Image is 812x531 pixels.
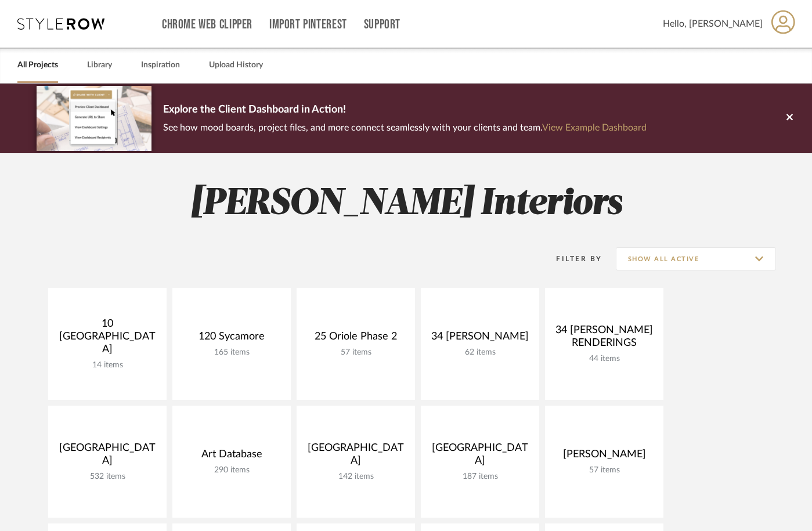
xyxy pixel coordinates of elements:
[57,442,157,472] div: [GEOGRAPHIC_DATA]
[182,465,282,475] div: 290 items
[430,348,530,357] div: 62 items
[364,20,400,30] a: Support
[663,17,763,31] span: Hello, [PERSON_NAME]
[141,57,180,73] a: Inspiration
[430,330,530,348] div: 34 [PERSON_NAME]
[554,448,654,465] div: [PERSON_NAME]
[162,20,252,30] a: Chrome Web Clipper
[269,20,347,30] a: Import Pinterest
[57,317,157,360] div: 10 [GEOGRAPHIC_DATA]
[306,442,406,472] div: [GEOGRAPHIC_DATA]
[554,465,654,475] div: 57 items
[182,448,282,465] div: Art Database
[209,57,263,73] a: Upload History
[554,354,654,364] div: 44 items
[430,472,530,482] div: 187 items
[37,86,151,150] img: d5d033c5-7b12-40c2-a960-1ecee1989c38.png
[306,330,406,348] div: 25 Oriole Phase 2
[57,360,157,370] div: 14 items
[182,348,282,357] div: 165 items
[87,57,112,73] a: Library
[542,123,647,132] a: View Example Dashboard
[163,120,647,136] p: See how mood boards, project files, and more connect seamlessly with your clients and team.
[57,472,157,482] div: 532 items
[306,348,406,357] div: 57 items
[430,442,530,472] div: [GEOGRAPHIC_DATA]
[182,330,282,348] div: 120 Sycamore
[554,324,654,354] div: 34 [PERSON_NAME] RENDERINGS
[163,101,647,120] p: Explore the Client Dashboard in Action!
[17,57,58,73] a: All Projects
[306,472,406,482] div: 142 items
[542,253,602,265] div: Filter By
